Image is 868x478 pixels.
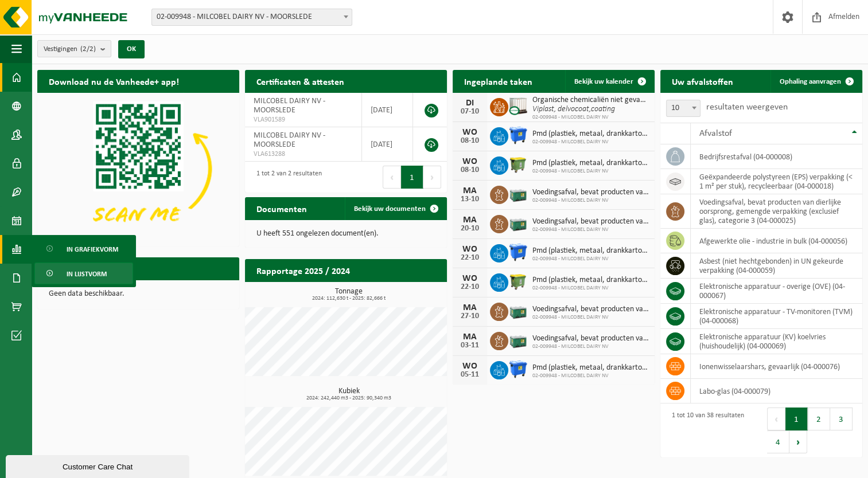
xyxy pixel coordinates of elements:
iframe: chat widget [6,453,192,478]
button: 4 [767,430,789,453]
h2: Rapportage 2025 / 2024 [245,259,361,281]
td: ionenwisselaarshars, gevaarlijk (04-000076) [691,354,862,379]
label: resultaten weergeven [706,103,788,112]
span: In lijstvorm [67,263,107,285]
a: In lijstvorm [34,262,133,284]
span: 10 [666,100,700,117]
div: MA [458,216,481,225]
span: 2024: 112,630 t - 2025: 82,666 t [251,296,447,301]
button: Next [423,166,441,189]
img: WB-1100-HPE-BE-01 [508,126,528,145]
img: PB-LB-0680-HPE-GN-01 [508,184,528,203]
div: 22-10 [458,283,481,291]
td: [DATE] [362,127,413,162]
h2: Download nu de Vanheede+ app! [37,70,190,92]
a: In grafiekvorm [34,238,133,260]
span: Vestigingen [44,41,96,58]
h3: Kubiek [251,387,447,401]
div: WO [458,157,481,166]
span: 02-009948 - MILCOBEL DAIRY NV [532,139,649,146]
td: [DATE] [362,93,413,127]
span: Voedingsafval, bevat producten van dierlijke oorsprong, gemengde verpakking (exc... [532,188,649,197]
div: MA [458,303,481,312]
span: 02-009948 - MILCOBEL DAIRY NV [532,114,649,121]
div: 08-10 [458,166,481,174]
span: VLA901589 [254,115,353,124]
div: DI [458,99,481,108]
div: WO [458,128,481,137]
h2: Ingeplande taken [453,70,544,92]
button: Next [789,430,807,453]
img: PB-LB-0680-HPE-GN-01 [508,301,528,320]
div: 07-10 [458,108,481,116]
div: WO [458,274,481,283]
span: 02-009948 - MILCOBEL DAIRY NV [532,168,649,175]
img: Download de VHEPlus App [37,93,239,244]
count: (2/2) [80,45,96,53]
a: Bekijk uw documenten [345,197,446,220]
button: 3 [830,408,853,430]
button: Previous [383,166,401,189]
img: WB-1100-HPE-GN-50 [508,155,528,174]
span: 2024: 242,440 m3 - 2025: 90,340 m3 [251,395,447,401]
td: geëxpandeerde polystyreen (EPS) verpakking (< 1 m² per stuk), recycleerbaar (04-000018) [691,169,862,194]
p: U heeft 551 ongelezen document(en). [256,230,435,238]
div: WO [458,362,481,371]
span: Voedingsafval, bevat producten van dierlijke oorsprong, gemengde verpakking (exc... [532,217,649,226]
span: 02-009948 - MILCOBEL DAIRY NV [532,226,649,233]
span: 02-009948 - MILCOBEL DAIRY NV [532,373,649,379]
div: 1 tot 2 van 2 resultaten [251,164,322,190]
td: bedrijfsrestafval (04-000008) [691,144,862,169]
td: voedingsafval, bevat producten van dierlijke oorsprong, gemengde verpakking (exclusief glas), cat... [691,194,862,229]
h2: Uw afvalstoffen [660,70,745,92]
i: Viplast, delvocoat,coating [532,105,615,113]
a: Ophaling aanvragen [770,70,861,93]
button: Previous [767,408,785,430]
img: WB-1100-HPE-BE-01 [508,242,528,262]
span: 10 [667,100,700,116]
span: 02-009948 - MILCOBEL DAIRY NV [532,256,649,262]
span: Afvalstof [699,129,732,138]
div: 22-10 [458,254,481,262]
td: elektronische apparatuur - TV-monitoren (TVM) (04-000068) [691,304,862,329]
span: MILCOBEL DAIRY NV - MOORSLEDE [254,131,325,149]
span: Voedingsafval, bevat producten van dierlijke oorsprong, gemengde verpakking (exc... [532,334,649,343]
span: Voedingsafval, bevat producten van dierlijke oorsprong, gemengde verpakking (exc... [532,305,649,314]
h3: Tonnage [251,288,447,301]
span: VLA613288 [254,150,353,159]
div: 1 tot 10 van 38 resultaten [666,406,744,455]
button: OK [118,40,145,58]
td: elektronische apparatuur - overige (OVE) (04-000067) [691,279,862,304]
p: Geen data beschikbaar. [49,290,228,298]
span: Bekijk uw kalender [574,78,633,85]
img: WB-1100-HPE-BE-01 [508,359,528,379]
span: Pmd (plastiek, metaal, drankkartons) (bedrijven) [532,276,649,285]
div: WO [458,245,481,254]
span: Ophaling aanvragen [780,78,841,85]
td: elektronische apparatuur (KV) koelvries (huishoudelijk) (04-000069) [691,329,862,354]
span: 02-009948 - MILCOBEL DAIRY NV - MOORSLEDE [151,9,352,26]
td: afgewerkte olie - industrie in bulk (04-000056) [691,229,862,253]
span: 02-009948 - MILCOBEL DAIRY NV [532,343,649,350]
span: Organische chemicaliën niet gevaarlijk, vloeibaar in ibc [532,96,649,105]
div: MA [458,186,481,195]
span: 02-009948 - MILCOBEL DAIRY NV - MOORSLEDE [152,9,352,25]
div: 13-10 [458,195,481,203]
h2: Certificaten & attesten [245,70,356,92]
img: WB-1100-HPE-GN-50 [508,272,528,291]
img: PB-IC-CU [508,96,528,116]
button: 2 [808,408,830,430]
h2: Documenten [245,197,318,220]
img: PB-LB-0680-HPE-GN-01 [508,330,528,350]
div: MA [458,332,481,342]
button: 1 [401,166,423,189]
button: Vestigingen(2/2) [37,40,111,57]
span: 02-009948 - MILCOBEL DAIRY NV [532,197,649,204]
img: PB-LB-0680-HPE-GN-01 [508,213,528,233]
div: 05-11 [458,371,481,379]
a: Bekijk uw kalender [565,70,653,93]
button: 1 [785,408,808,430]
span: 02-009948 - MILCOBEL DAIRY NV [532,285,649,292]
span: Pmd (plastiek, metaal, drankkartons) (bedrijven) [532,130,649,139]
